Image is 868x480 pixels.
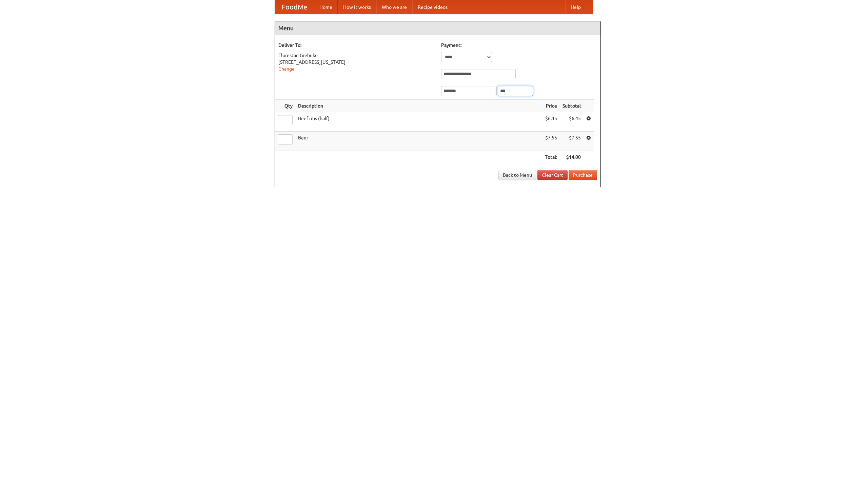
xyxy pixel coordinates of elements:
[295,100,542,112] th: Description
[560,132,584,151] td: $7.55
[542,100,560,112] th: Price
[537,170,568,180] a: Clear Cart
[295,112,542,132] td: Beef ribs (half)
[278,42,434,49] h5: Deliver To:
[314,0,338,14] a: Home
[275,21,600,35] h4: Menu
[338,0,376,14] a: How it works
[278,52,434,59] div: Florestan Grebuku
[412,0,453,14] a: Recipe videos
[560,151,584,164] th: $14.00
[498,170,536,180] a: Back to Menu
[275,0,314,14] a: FoodMe
[295,132,542,151] td: Beer
[376,0,412,14] a: Who we are
[565,0,586,14] a: Help
[441,42,597,49] h5: Payment:
[542,151,560,164] th: Total:
[275,100,295,112] th: Qty
[560,100,584,112] th: Subtotal
[560,112,584,132] td: $6.45
[542,132,560,151] td: $7.55
[542,112,560,132] td: $6.45
[278,66,295,72] a: Change
[569,170,597,180] button: Purchase
[278,59,434,65] div: [STREET_ADDRESS][US_STATE]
